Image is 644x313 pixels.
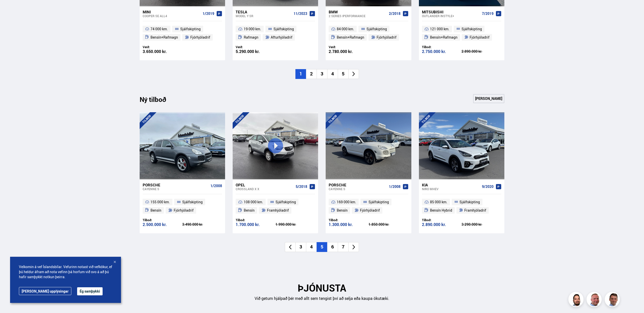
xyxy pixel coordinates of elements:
[337,34,364,40] span: Bensín+Rafmagn
[143,45,182,49] div: Verð:
[329,14,387,18] div: 2 series IPERFORMANCE
[430,34,457,40] span: Bensín+Rafmagn
[326,6,411,60] a: BMW 2 series IPERFORMANCE 2/2018 84 000 km. Sjálfskipting Bensín+Rafmagn Fjórhjóladrif Verð: 2.78...
[329,49,369,54] div: 2.780.000 kr.
[180,26,201,32] span: Sjálfskipting
[422,183,480,187] div: Kia
[422,187,480,191] div: Niro MHEV
[306,69,317,79] li: 2
[326,179,411,233] a: Porsche Cayenne S 1/2008 169 000 km. Sjálfskipting Bensín Fjórhjóladrif Tilboð: 1.300.000 kr. 1.8...
[317,69,327,79] li: 3
[236,10,292,14] div: Tesla
[462,223,501,226] div: 3.290.000 kr.
[77,287,103,295] button: Ég samþykki
[143,222,182,227] div: 2.500.000 kr.
[329,218,369,222] div: Tilboð:
[329,10,387,14] div: BMW
[327,242,338,252] li: 6
[338,242,348,252] li: 7
[236,14,292,18] div: Model Y SR
[587,293,602,308] img: siFngHWaQ9KaOqBr.png
[459,199,480,205] span: Sjálfskipting
[210,184,222,188] span: 1/2008
[482,12,494,16] span: 7/2019
[19,287,71,295] a: [PERSON_NAME] upplýsingar
[327,69,338,79] li: 4
[140,96,175,106] div: Ný tilboð
[569,293,584,308] img: nhp88E3Fdnt1Opn2.png
[329,187,387,191] div: Cayenne S
[605,293,621,308] img: FbJEzSuNWCJXmdc-.webp
[294,12,307,16] span: 11/2023
[174,207,194,213] span: Fjórhjóladrif
[203,12,214,16] span: 1/2019
[244,26,261,32] span: 19 000 km.
[143,187,208,191] div: Cayenne S
[143,183,208,187] div: Porsche
[377,34,396,40] span: Fjórhjóladrif
[190,34,210,40] span: Fjórhjóladrif
[422,14,480,18] div: Outlander INSTYLE+
[430,26,449,32] span: 121 000 km.
[143,218,182,222] div: Tilboð:
[150,34,178,40] span: Bensín+Rafmagn
[295,69,306,79] li: 1
[366,26,387,32] span: Sjálfskipting
[233,179,318,233] a: Opel Crossland X X 5/2018 108 000 km. Sjálfskipting Bensín Framhjóladrif Tilboð: 1.700.000 kr. 1....
[143,49,182,54] div: 3.650.000 kr.
[19,264,112,279] span: Velkomin á vef Íslandsbílar. Vefurinn notast við vefkökur, ef þú heldur áfram að nota vefinn þá h...
[430,207,452,213] span: Bensín Hybrid
[337,199,356,205] span: 169 000 km.
[470,34,489,40] span: Fjórhjóladrif
[244,34,258,40] span: Rafmagn
[236,218,275,222] div: Tilboð:
[296,185,307,189] span: 5/2018
[430,199,447,205] span: 85 000 km.
[275,199,296,205] span: Sjálfskipting
[140,282,505,294] h2: ÞJÓNUSTA
[182,223,222,226] div: 3.490.000 kr.
[4,2,19,17] button: Opna LiveChat spjallviðmót
[369,199,389,205] span: Sjálfskipting
[482,185,494,189] span: 9/2020
[462,50,501,53] div: 2.890.000 kr.
[369,223,408,226] div: 1.850.000 kr.
[419,6,504,60] a: Mitsubishi Outlander INSTYLE+ 7/2019 121 000 km. Sjálfskipting Bensín+Rafmagn Fjórhjóladrif Tilbo...
[244,207,255,213] span: Bensín
[140,179,225,233] a: Porsche Cayenne S 1/2008 155 000 km. Sjálfskipting Bensín Fjórhjóladrif Tilboð: 2.500.000 kr. 3.4...
[422,45,462,49] div: Tilboð:
[473,94,504,103] a: [PERSON_NAME]
[143,10,201,14] div: Mini
[150,199,170,205] span: 155 000 km.
[236,49,275,54] div: 5.290.000 kr.
[295,242,306,252] li: 3
[360,207,380,213] span: Fjórhjóladrif
[236,45,275,49] div: Verð:
[337,26,354,32] span: 84 000 km.
[140,296,505,301] p: Við getum hjálpað þér með allt sem tengist því að selja eða kaupa ökutæki.
[317,242,327,252] li: 5
[143,14,201,18] div: Cooper SE ALL4
[338,69,348,79] li: 5
[389,185,401,189] span: 1/2008
[150,207,161,213] span: Bensín
[244,199,263,205] span: 108 000 km.
[236,222,275,227] div: 1.700.000 kr.
[273,26,294,32] span: Sjálfskipting
[422,10,480,14] div: Mitsubishi
[236,183,294,187] div: Opel
[306,242,317,252] li: 4
[329,222,369,227] div: 1.300.000 kr.
[329,45,369,49] div: Verð:
[462,26,482,32] span: Sjálfskipting
[275,223,315,226] div: 1.990.000 kr.
[233,6,318,60] a: Tesla Model Y SR 11/2023 19 000 km. Sjálfskipting Rafmagn Afturhjóladrif Verð: 5.290.000 kr.
[329,183,387,187] div: Porsche
[422,218,462,222] div: Tilboð:
[271,34,292,40] span: Afturhjóladrif
[267,207,289,213] span: Framhjóladrif
[236,187,294,191] div: Crossland X X
[140,6,225,60] a: Mini Cooper SE ALL4 1/2019 74 000 km. Sjálfskipting Bensín+Rafmagn Fjórhjóladrif Verð: 3.650.000 kr.
[389,12,401,16] span: 2/2018
[422,49,462,54] div: 2.750.000 kr.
